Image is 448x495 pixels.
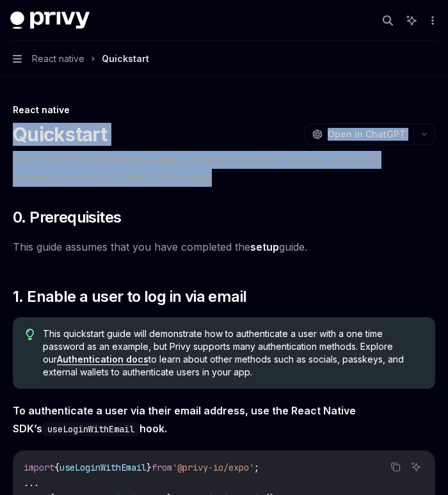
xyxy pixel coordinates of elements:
[54,462,60,473] span: {
[250,240,279,254] a: setup
[147,462,152,473] span: }
[304,123,413,145] button: Open in ChatGPT
[42,422,140,436] code: useLoginWithEmail
[13,287,246,307] span: 1. Enable a user to log in via email
[13,123,108,146] h1: Quickstart
[152,462,172,473] span: from
[13,207,121,228] span: 0. Prerequisites
[57,354,148,365] a: Authentication docs
[26,329,35,340] svg: Tip
[328,128,406,141] span: Open in ChatGPT
[13,404,356,435] strong: To authenticate a user via their email address, use the React Native SDK’s hook.
[102,51,149,67] div: Quickstart
[32,51,84,67] span: React native
[408,459,424,475] button: Ask AI
[24,462,54,473] span: import
[13,104,435,116] div: React native
[254,462,259,473] span: ;
[60,462,147,473] span: useLoginWithEmail
[10,12,90,29] img: dark logo
[43,327,422,379] span: This quickstart guide will demonstrate how to authenticate a user with a one time password as an ...
[13,151,435,187] p: Learn how to authenticate users, create embedded wallets, and send transactions in your React Nat...
[172,462,254,473] span: '@privy-io/expo'
[425,12,438,29] button: More actions
[387,459,404,475] button: Copy the contents from the code block
[13,238,435,256] span: This guide assumes that you have completed the guide.
[24,477,39,489] span: ...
